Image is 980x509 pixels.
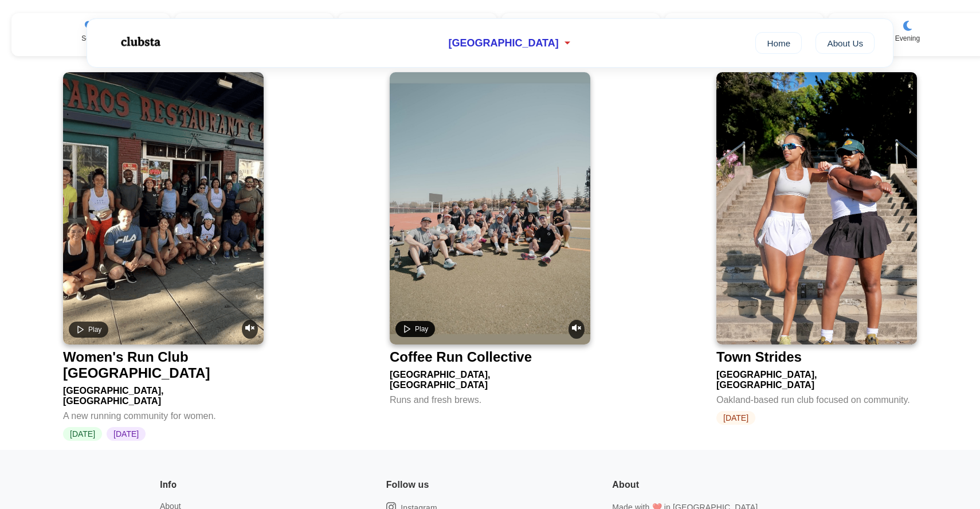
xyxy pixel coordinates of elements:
[63,349,259,381] div: Women's Run Club [GEOGRAPHIC_DATA]
[107,427,146,441] span: [DATE]
[63,72,264,441] a: Play videoUnmute videoWomen's Run Club [GEOGRAPHIC_DATA][GEOGRAPHIC_DATA], [GEOGRAPHIC_DATA]A new...
[63,406,264,421] div: A new running community for women.
[816,32,875,54] a: About Us
[390,349,532,365] div: Coffee Run Collective
[755,32,802,54] a: Home
[63,427,102,441] span: [DATE]
[415,325,428,333] span: Play
[63,381,264,406] div: [GEOGRAPHIC_DATA], [GEOGRAPHIC_DATA]
[242,320,258,339] button: Unmute video
[69,322,108,338] button: Play video
[448,37,558,49] span: [GEOGRAPHIC_DATA]
[716,349,802,365] div: Town Strides
[716,72,917,344] img: Town Strides
[569,320,585,339] button: Unmute video
[390,390,590,405] div: Runs and fresh brews.
[160,477,177,492] h6: Info
[390,365,590,390] div: [GEOGRAPHIC_DATA], [GEOGRAPHIC_DATA]
[612,477,639,492] h6: About
[716,365,917,390] div: [GEOGRAPHIC_DATA], [GEOGRAPHIC_DATA]
[716,411,755,425] span: [DATE]
[390,72,590,411] a: Play videoUnmute videoCoffee Run Collective[GEOGRAPHIC_DATA], [GEOGRAPHIC_DATA]Runs and fresh brews.
[88,326,101,334] span: Play
[716,72,917,425] a: Town StridesTown Strides[GEOGRAPHIC_DATA], [GEOGRAPHIC_DATA]Oakland-based run club focused on com...
[395,321,435,337] button: Play video
[386,477,429,492] h6: Follow us
[716,390,917,405] div: Oakland-based run club focused on community.
[105,28,174,56] img: Logo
